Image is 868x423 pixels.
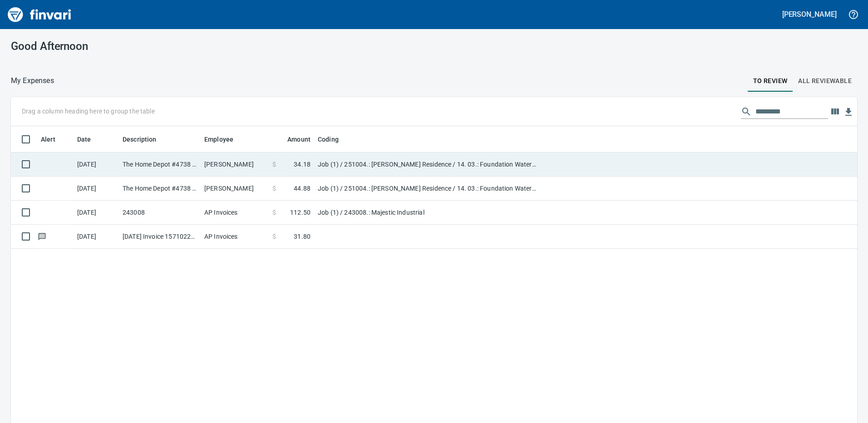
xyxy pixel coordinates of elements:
[272,184,276,193] span: $
[204,134,233,145] span: Employee
[11,40,278,53] h3: Good Afternoon
[119,201,201,225] td: 243008
[287,134,311,145] span: Amount
[74,152,119,177] td: [DATE]
[828,105,842,118] button: Choose columns to display
[276,134,311,145] span: Amount
[798,75,852,87] span: All Reviewable
[294,184,311,193] span: 44.88
[11,75,54,86] p: My Expenses
[842,105,855,119] button: Download table
[780,7,839,21] button: [PERSON_NAME]
[290,208,311,217] span: 112.50
[753,75,788,87] span: To Review
[272,232,276,241] span: $
[314,152,541,177] td: Job (1) / 251004.: [PERSON_NAME] Residence / 14. 03.: Foundation Waterproofing / 5: Other
[119,225,201,249] td: [DATE] Invoice 157102207 from [PERSON_NAME][GEOGRAPHIC_DATA] (1-38594)
[22,107,155,116] p: Drag a column heading here to group the table
[314,177,541,201] td: Job (1) / 251004.: [PERSON_NAME] Residence / 14. 03.: Foundation Waterproofing / 5: Other
[11,75,54,86] nav: breadcrumb
[272,160,276,169] span: $
[119,177,201,201] td: The Home Depot #4738 [GEOGRAPHIC_DATA] [GEOGRAPHIC_DATA]
[201,177,269,201] td: [PERSON_NAME]
[204,134,245,145] span: Employee
[201,152,269,177] td: [PERSON_NAME]
[318,134,350,145] span: Coding
[318,134,339,145] span: Coding
[123,134,168,145] span: Description
[77,134,91,145] span: Date
[201,201,269,225] td: AP Invoices
[272,208,276,217] span: $
[123,134,157,145] span: Description
[294,160,311,169] span: 34.18
[74,225,119,249] td: [DATE]
[41,134,55,145] span: Alert
[782,10,837,19] h5: [PERSON_NAME]
[5,4,74,25] img: Finvari
[294,232,311,241] span: 31.80
[119,152,201,177] td: The Home Depot #4738 [GEOGRAPHIC_DATA] [GEOGRAPHIC_DATA]
[74,201,119,225] td: [DATE]
[41,134,67,145] span: Alert
[37,233,47,239] span: Has messages
[201,225,269,249] td: AP Invoices
[77,134,103,145] span: Date
[314,201,541,225] td: Job (1) / 243008.: Majestic Industrial
[74,177,119,201] td: [DATE]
